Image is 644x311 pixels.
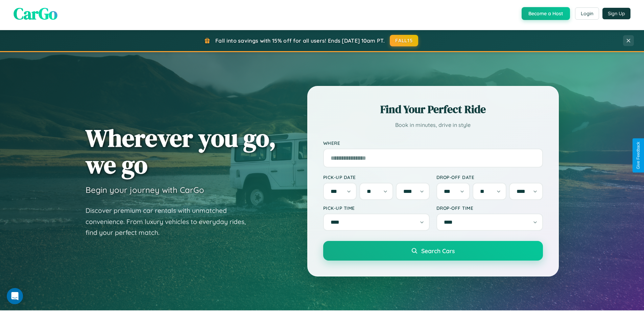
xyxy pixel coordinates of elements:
p: Discover premium car rentals with unmatched convenience. From luxury vehicles to everyday rides, ... [86,205,255,238]
h1: Wherever you go, we go [86,125,276,178]
label: Drop-off Date [436,174,543,180]
span: CarGo [14,2,57,25]
h2: Find Your Perfect Ride [323,102,543,117]
label: Pick-up Time [323,205,430,211]
button: Sign Up [602,8,630,19]
label: Drop-off Time [436,205,543,211]
div: Open Intercom Messenger [7,288,23,304]
button: Login [575,7,599,20]
span: Search Cars [421,247,455,254]
button: Become a Host [522,7,570,20]
button: Search Cars [323,241,543,261]
label: Pick-up Date [323,174,430,180]
label: Where [323,140,543,146]
h3: Begin your journey with CarGo [86,185,204,195]
button: FALL15 [390,35,418,46]
span: Fall into savings with 15% off for all users! Ends [DATE] 10am PT. [215,37,385,44]
div: Give Feedback [636,142,641,169]
p: Book in minutes, drive in style [323,120,543,130]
